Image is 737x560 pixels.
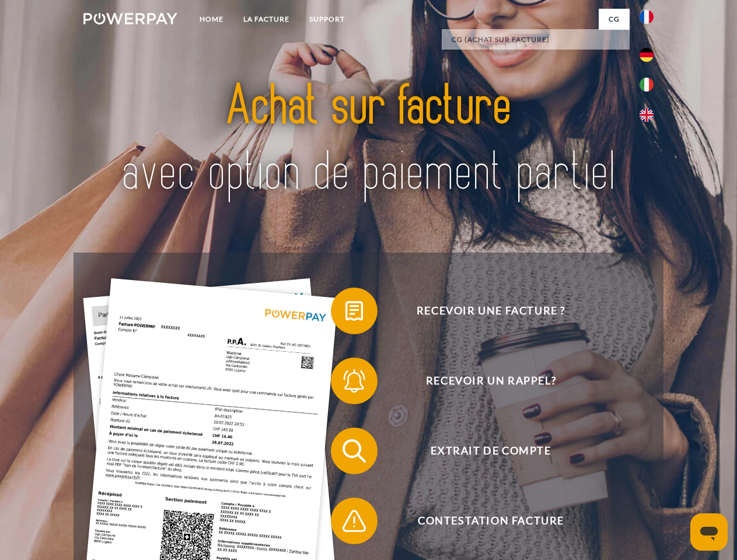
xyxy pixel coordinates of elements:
[348,498,634,544] span: Contestation Facture
[599,9,630,30] a: CG
[331,428,634,474] button: Extrait de compte
[340,296,369,325] img: qb_bill.svg
[640,78,654,92] img: it
[340,436,369,466] img: qb_search.svg
[331,288,634,334] button: Recevoir une facture ?
[190,9,233,30] a: Home
[640,10,654,24] img: fr
[340,506,369,535] img: qb_warning.svg
[83,13,177,24] img: logo-powerpay-white.svg
[690,513,728,551] iframe: Bouton de lancement de la fenêtre de messagerie
[340,366,369,395] img: qb_bell.svg
[331,358,634,404] button: Recevoir un rappel?
[111,56,626,223] img: title-powerpay_fr.svg
[640,48,654,62] img: de
[348,358,634,404] span: Recevoir un rappel?
[442,29,630,50] a: CG (achat sur facture)
[348,288,634,334] span: Recevoir une facture ?
[331,498,634,544] button: Contestation Facture
[233,9,299,30] a: LA FACTURE
[640,108,654,122] img: en
[299,9,355,30] a: Support
[348,428,634,474] span: Extrait de compte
